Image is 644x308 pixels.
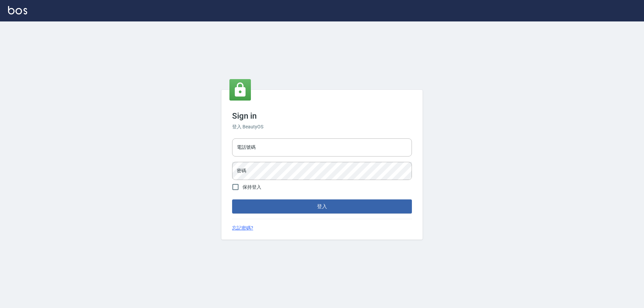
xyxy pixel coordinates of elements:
h3: Sign in [232,111,412,121]
span: 保持登入 [243,184,261,191]
img: Logo [8,6,27,14]
a: 忘記密碼? [232,225,253,232]
h6: 登入 BeautyOS [232,123,412,130]
button: 登入 [232,199,412,213]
